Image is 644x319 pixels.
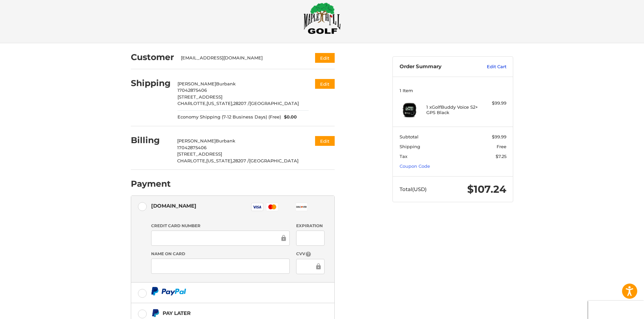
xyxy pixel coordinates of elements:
h2: Customer [131,52,174,62]
span: Subtotal [400,134,419,139]
div: [DOMAIN_NAME] [151,200,196,211]
span: CHARLOTTE, [177,158,206,163]
label: Name on Card [151,251,290,257]
span: Total (USD) [400,186,427,192]
h3: Order Summary [400,63,472,70]
a: Coupon Code [400,163,430,169]
span: 28207 / [233,101,249,106]
span: [STREET_ADDRESS] [177,151,222,157]
label: Expiration [296,223,324,229]
span: [GEOGRAPHIC_DATA] [249,158,299,163]
span: Shipping [400,144,420,149]
img: Pay Later icon [151,309,160,317]
span: Economy Shipping (7-12 Business Days) (Free) [177,114,281,121]
img: PayPal icon [151,287,186,295]
button: Edit [315,136,335,146]
span: [STREET_ADDRESS] [177,94,222,100]
a: Edit Cart [472,63,506,70]
span: 28207 / [233,158,249,163]
h2: Payment [131,179,171,189]
span: $7.25 [496,154,506,159]
div: Pay Later [163,308,191,319]
div: [EMAIL_ADDRESS][DOMAIN_NAME] [181,55,302,61]
h4: 1 x GolfBuddy Voice S2+ GPS Black [426,104,478,115]
img: Maple Hill Golf [304,2,341,34]
span: 17042875406 [177,145,207,150]
label: CVV [296,251,324,257]
iframe: Google Customer Reviews [588,301,644,319]
button: Edit [315,79,335,89]
span: $99.99 [492,134,506,139]
button: Edit [315,53,335,63]
h2: Billing [131,135,170,145]
span: $0.00 [281,114,297,121]
span: Tax [400,154,407,159]
label: Credit Card Number [151,223,290,229]
span: [PERSON_NAME] [177,81,216,86]
span: $107.24 [467,183,506,195]
span: [US_STATE], [207,101,233,106]
span: CHARLOTTE, [177,101,207,106]
span: Burbank [216,81,236,86]
span: Burbank [216,138,235,143]
span: [GEOGRAPHIC_DATA] [249,101,299,106]
span: [US_STATE], [206,158,233,163]
span: [PERSON_NAME] [177,138,216,143]
h3: 1 Item [400,88,506,93]
span: 17042875406 [177,87,207,93]
span: Free [497,144,506,149]
h2: Shipping [131,78,171,88]
div: $99.99 [480,100,506,107]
